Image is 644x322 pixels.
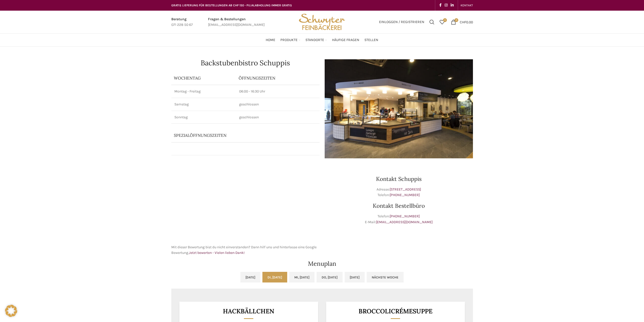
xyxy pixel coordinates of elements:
span: 0 [454,18,458,22]
a: Do, [DATE] [317,272,343,282]
div: Main navigation [169,35,475,45]
p: Samstag [174,102,233,107]
a: Di, [DATE] [262,272,287,282]
a: 0 [437,17,447,27]
p: Montag - Freitag [174,89,233,94]
p: ÖFFNUNGSZEITEN [239,75,317,81]
a: Mi, [DATE] [289,272,315,282]
a: Site logo [297,20,347,24]
a: Facebook social link [438,2,443,9]
p: Telefon: E-Mail: [325,214,473,225]
a: [DATE] [240,272,260,282]
bdi: 0.00 [460,20,473,24]
p: geschlossen [239,115,317,120]
a: Stellen [364,35,378,45]
a: [EMAIL_ADDRESS][DOMAIN_NAME] [376,220,433,224]
a: 0 CHF0.00 [448,17,475,27]
p: Wochentag [174,75,234,81]
span: GRATIS LIEFERUNG FÜR BESTELLUNGEN AB CHF 150 - FILIALABHOLUNG IMMER GRATIS [171,4,292,7]
a: Jetzt bewerten - Vielen lieben Dank! [189,251,245,255]
span: Einloggen / Registrieren [379,20,424,24]
span: Standorte [305,38,324,43]
h3: Broccolicrémesuppe [332,308,459,314]
a: Home [266,35,275,45]
a: Suchen [427,17,437,27]
h3: Kontakt Bestellbüro [325,203,473,209]
a: [DATE] [345,272,365,282]
h3: Kontakt Schuppis [325,176,473,182]
span: Produkte [280,38,298,43]
span: CHF [460,20,466,24]
h3: Hackbällchen [185,308,312,314]
a: Produkte [280,35,300,45]
iframe: schwyter schuppis [171,163,320,239]
a: Linkedin social link [449,2,455,9]
p: Mit dieser Bewertung bist du nicht einverstanden? Dann hilf uns und hinterlasse eine Google Bewer... [171,244,320,256]
span: Home [266,38,275,43]
a: [PHONE_NUMBER] [390,214,420,218]
p: geschlossen [239,102,317,107]
a: Einloggen / Registrieren [377,17,427,27]
p: Spezialöffnungszeiten [174,132,293,138]
p: Adresse: Telefon: [325,187,473,198]
a: Infobox link [171,16,193,28]
a: [PHONE_NUMBER] [390,193,420,197]
a: Infobox link [208,16,265,28]
p: Sonntag [174,115,233,120]
span: Stellen [364,38,378,43]
a: Häufige Fragen [332,35,359,45]
span: 0 [443,18,447,22]
a: Standorte [305,35,327,45]
div: Secondary navigation [458,0,475,10]
a: Nächste Woche [367,272,404,282]
a: Instagram social link [443,2,449,9]
span: KONTAKT [461,4,473,7]
div: Meine Wunschliste [437,17,447,27]
h1: Backstubenbistro Schuppis [171,59,320,66]
p: 06:00 - 16:30 Uhr [239,89,317,94]
span: Häufige Fragen [332,38,359,43]
h2: Menuplan [171,261,473,267]
img: Bäckerei Schwyter [297,11,347,33]
a: KONTAKT [461,0,473,10]
a: [STREET_ADDRESS] [390,187,421,192]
